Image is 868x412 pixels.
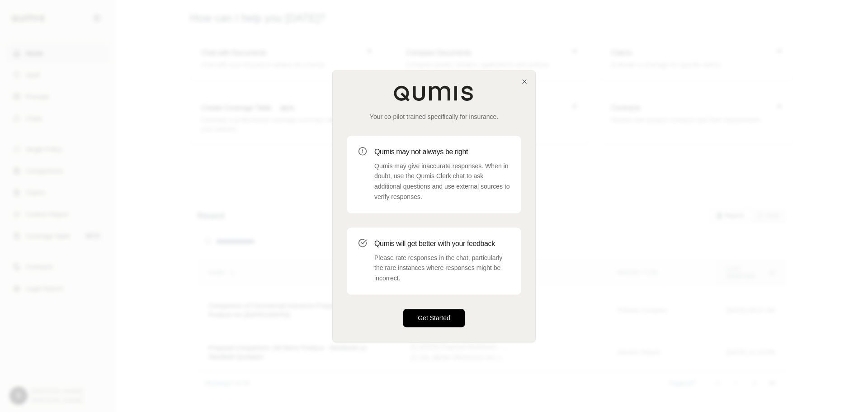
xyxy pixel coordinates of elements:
button: Get Started [403,309,465,327]
img: Qumis Logo [393,85,475,101]
h3: Qumis may not always be right [374,147,510,157]
p: Qumis may give inaccurate responses. When in doubt, use the Qumis Clerk chat to ask additional qu... [374,161,510,202]
p: Your co-pilot trained specifically for insurance. [347,112,521,121]
h3: Qumis will get better with your feedback [374,238,510,249]
p: Please rate responses in the chat, particularly the rare instances where responses might be incor... [374,253,510,284]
